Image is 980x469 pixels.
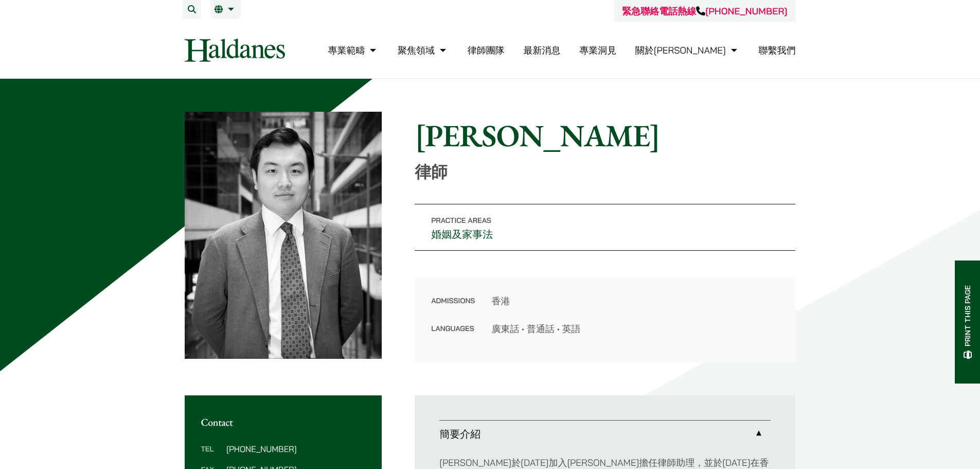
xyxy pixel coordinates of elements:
[523,44,560,56] a: 最新消息
[431,322,475,336] dt: Languages
[398,44,449,56] a: 聚焦領域
[431,228,493,241] a: 婚姻及家事法
[468,44,505,56] a: 律師團隊
[622,5,787,17] a: 緊急聯絡電話熱線[PHONE_NUMBER]
[431,294,475,322] dt: Admissions
[759,44,796,56] a: 聯繫我們
[226,445,365,453] dd: [PHONE_NUMBER]
[431,216,491,225] span: Practice Areas
[491,294,779,308] dd: 香港
[415,162,795,182] p: 律師
[635,44,740,56] a: 關於何敦
[201,416,366,428] h2: Contact
[328,44,379,56] a: 專業範疇
[439,421,771,447] a: 簡要介紹
[201,445,222,465] dt: Tel
[185,39,285,62] img: Logo of Haldanes
[415,117,795,154] h1: [PERSON_NAME]
[215,5,237,13] a: 繁
[491,322,779,336] dd: 廣東話 • 普通話 • 英語
[579,44,616,56] a: 專業洞見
